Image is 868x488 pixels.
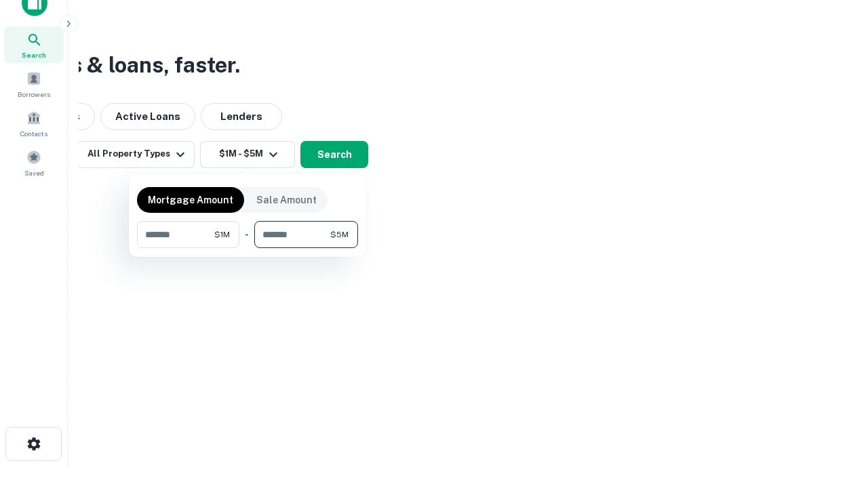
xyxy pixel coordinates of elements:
[330,228,349,241] span: $5M
[256,192,317,207] p: Sale Amount
[148,192,233,207] p: Mortgage Amount
[245,221,249,248] div: -
[214,228,230,241] span: $1M
[800,336,868,401] iframe: Chat Widget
